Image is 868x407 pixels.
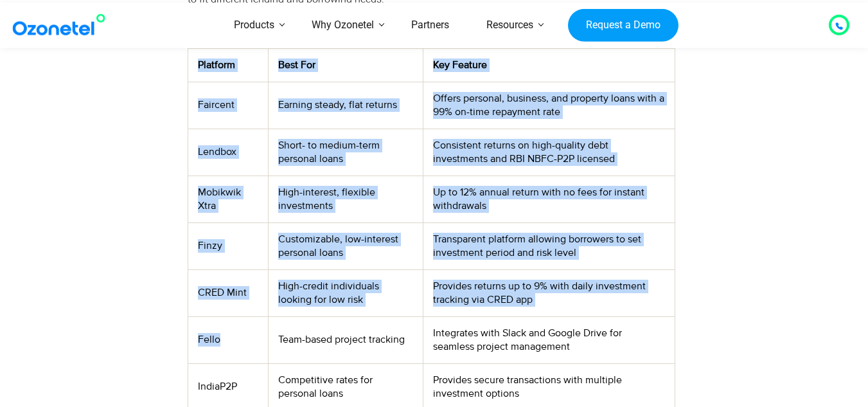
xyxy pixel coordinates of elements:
[269,316,423,363] td: Team-based project tracking
[269,82,423,129] td: Earning steady, flat returns
[423,176,675,222] td: Up to 12% annual return with no fees for instant withdrawals
[423,269,675,316] td: Provides returns up to 9% with daily investment tracking via CRED app
[568,8,678,42] a: Request a Demo
[188,269,268,316] td: CRED Mint
[293,3,393,48] a: Why Ozonetel
[269,129,423,176] td: Short- to medium-term personal loans
[188,316,268,363] td: Fello
[188,176,268,222] td: Mobikwik Xtra
[269,269,423,316] td: High-credit individuals looking for low risk
[423,82,675,129] td: Offers personal, business, and property loans with a 99% on-time repayment rate
[269,222,423,269] td: Customizable, low-interest personal loans
[423,129,675,176] td: Consistent returns on high-quality debt investments and RBI NBFC-P2P licensed
[188,129,268,176] td: Lendbox
[188,48,268,82] th: Platform
[269,176,423,222] td: High-interest, flexible investments
[393,3,468,48] a: Partners
[423,222,675,269] td: Transparent platform allowing borrowers to set investment period and risk level
[423,316,675,363] td: Integrates with Slack and Google Drive for seamless project management
[215,3,293,48] a: Products
[269,48,423,82] th: Best For
[423,48,675,82] th: Key Feature
[468,3,552,48] a: Resources
[188,222,268,269] td: Finzy
[188,82,268,129] td: Faircent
